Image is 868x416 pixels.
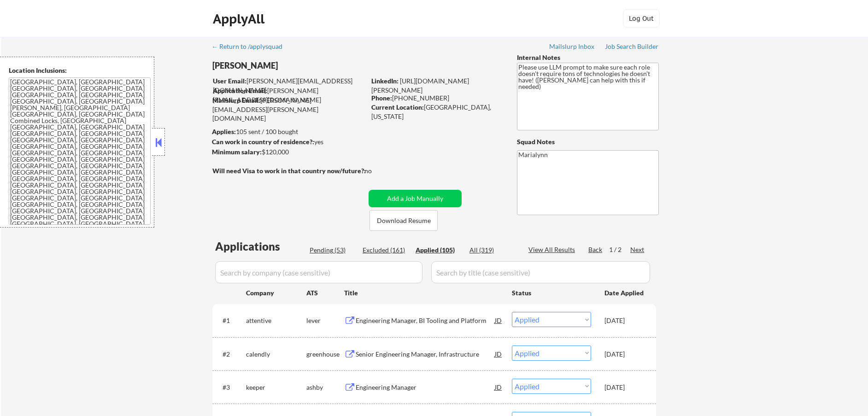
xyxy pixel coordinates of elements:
[604,383,645,392] div: [DATE]
[630,245,645,254] div: Next
[469,246,516,255] div: All (319)
[211,43,291,50] div: ← Return to /applysquad
[604,288,645,298] div: Date Applied
[371,77,469,94] a: [URL][DOMAIN_NAME][PERSON_NAME]
[549,43,595,50] div: Mailslurp Inbox
[212,147,365,157] div: $120,000
[528,245,578,254] div: View All Results
[246,350,306,359] div: calendly
[212,96,260,104] strong: Mailslurp Email:
[213,86,365,104] div: [PERSON_NAME][EMAIL_ADDRESS][DOMAIN_NAME]
[215,241,306,252] div: Applications
[212,148,262,156] strong: Minimum salary:
[223,383,239,392] div: #3
[213,11,267,27] div: ApplyAll
[212,138,314,146] strong: Can work in country of residence?:
[431,261,650,283] input: Search by title (case sensitive)
[310,246,356,255] div: Pending (53)
[416,246,462,255] div: Applied (105)
[211,43,291,52] a: ← Return to /applysquad
[512,284,591,301] div: Status
[356,383,495,392] div: Engineering Manager
[246,288,306,298] div: Company
[213,76,365,94] div: [PERSON_NAME][EMAIL_ADDRESS][DOMAIN_NAME]
[363,246,409,255] div: Excluded (161)
[306,350,344,359] div: greenhouse
[371,77,399,85] strong: LinkedIn:
[605,43,659,52] a: Job Search Builder
[246,316,306,325] div: attentive
[212,96,365,123] div: [PERSON_NAME][EMAIL_ADDRESS][PERSON_NAME][DOMAIN_NAME]
[604,316,645,325] div: [DATE]
[369,190,462,207] button: Add a Job Manually
[356,350,495,359] div: Senior Engineering Manager, Infrastructure
[306,383,344,392] div: ashby
[605,43,659,50] div: Job Search Builder
[609,245,630,254] div: 1 / 2
[623,9,660,28] button: Log Out
[517,137,659,146] div: Squad Notes
[549,43,595,52] a: Mailslurp Inbox
[364,166,391,176] div: no
[213,87,267,94] strong: Application Email:
[494,312,503,328] div: JD
[371,94,392,102] strong: Phone:
[588,245,603,254] div: Back
[517,53,659,62] div: Internal Notes
[356,316,495,325] div: Engineering Manager, BI Tooling and Platform
[9,66,151,75] div: Location Inclusions:
[212,127,365,136] div: 105 sent / 100 bought
[213,77,246,85] strong: User Email:
[604,350,645,359] div: [DATE]
[212,137,363,146] div: yes
[344,288,503,298] div: Title
[223,350,239,359] div: #2
[306,316,344,325] div: lever
[371,103,424,111] strong: Current Location:
[494,346,503,362] div: JD
[494,379,503,395] div: JD
[223,316,239,325] div: #1
[212,60,402,71] div: [PERSON_NAME]
[371,94,502,103] div: [PHONE_NUMBER]
[215,261,422,283] input: Search by company (case sensitive)
[306,288,344,298] div: ATS
[246,383,306,392] div: keeper
[212,167,366,175] strong: Will need Visa to work in that country now/future?:
[371,103,502,121] div: [GEOGRAPHIC_DATA], [US_STATE]
[369,210,438,231] button: Download Resume
[212,128,236,135] strong: Applies:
